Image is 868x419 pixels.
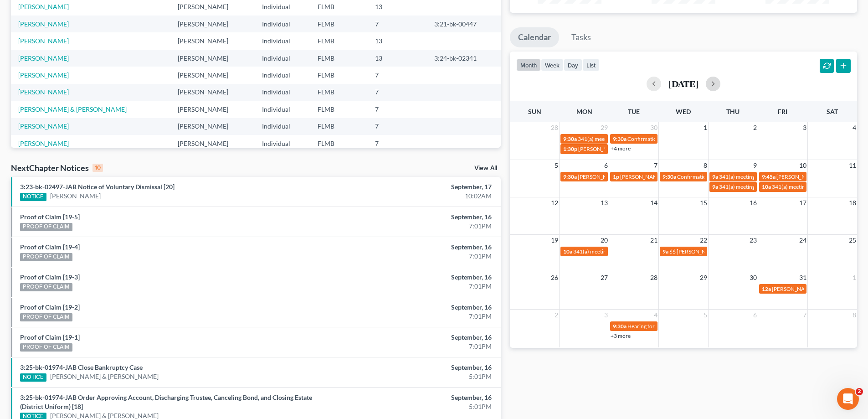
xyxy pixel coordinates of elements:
span: Fri [778,108,787,115]
span: 15 [699,197,708,208]
span: 10 [798,160,807,171]
td: Individual [255,84,310,101]
button: week [541,59,564,71]
div: 7:01PM [340,312,492,321]
span: $$ [PERSON_NAME] owes a check $375.00 [669,248,773,255]
td: [PERSON_NAME] [170,101,255,118]
span: 29 [600,122,609,133]
span: 9:30a [563,135,577,142]
span: 9:45a [762,173,776,180]
span: 28 [649,272,658,283]
a: 3:23-bk-02497-JAB Notice of Voluntary Dismissal [20] [20,183,175,191]
span: 10a [762,183,771,190]
td: [PERSON_NAME] [170,16,255,32]
span: 31 [798,272,807,283]
span: 27 [600,272,609,283]
span: 24 [798,235,807,246]
span: 341(a) meeting for [PERSON_NAME] [578,135,666,142]
a: [PERSON_NAME] [18,88,69,96]
a: Proof of Claim [19-2] [20,303,80,311]
td: 13 [368,32,427,49]
td: [PERSON_NAME] [170,32,255,49]
span: 10a [563,248,572,255]
td: FLMB [310,84,368,101]
span: 9 [752,160,758,171]
span: 341(a) meeting for [PERSON_NAME] [719,173,807,180]
td: Individual [255,67,310,83]
span: 30 [749,272,758,283]
div: 7:01PM [340,222,492,231]
span: 8 [852,310,857,321]
span: 2 [554,310,559,321]
a: [PERSON_NAME] & [PERSON_NAME] [18,105,127,113]
span: 19 [550,235,559,246]
span: 25 [848,235,857,246]
span: 2 [856,388,863,395]
div: 5:01PM [340,372,492,381]
div: September, 16 [340,212,492,222]
a: Calendar [510,27,559,47]
td: Individual [255,101,310,118]
span: 341(a) meeting for [PERSON_NAME] [719,183,807,190]
a: [PERSON_NAME] [18,37,69,45]
a: +4 more [611,145,631,152]
div: 10 [92,164,103,172]
td: [PERSON_NAME] [170,67,255,83]
span: 21 [649,235,658,246]
span: 23 [749,235,758,246]
div: September, 16 [340,303,492,312]
span: 8 [703,160,708,171]
span: 4 [852,122,857,133]
span: 9a [712,183,718,190]
td: 7 [368,101,427,118]
div: September, 17 [340,182,492,191]
a: 3:25-bk-01974-JAB Order Approving Account, Discharging Trustee, Canceling Bond, and Closing Estat... [20,393,312,410]
span: 6 [603,160,609,171]
span: Tue [628,108,640,115]
a: Proof of Claim [19-3] [20,273,80,281]
td: 3:24-bk-02341 [427,50,501,67]
td: [PERSON_NAME] [170,118,255,135]
td: [PERSON_NAME] [170,50,255,67]
div: NextChapter Notices [11,162,103,173]
td: Individual [255,118,310,135]
h2: [DATE] [668,79,699,88]
span: 7 [653,160,658,171]
a: Proof of Claim [19-4] [20,243,80,251]
a: Proof of Claim [19-5] [20,213,80,221]
span: 16 [749,197,758,208]
a: Tasks [563,27,599,47]
td: 7 [368,118,427,135]
span: 5 [703,310,708,321]
span: Mon [576,108,592,115]
div: September, 16 [340,333,492,342]
span: 30 [649,122,658,133]
span: 9a [663,248,668,255]
div: PROOF OF CLAIM [20,283,72,291]
td: FLMB [310,16,368,32]
span: 28 [550,122,559,133]
a: View All [474,165,497,171]
td: FLMB [310,50,368,67]
td: 7 [368,16,427,32]
span: 20 [600,235,609,246]
span: 3 [603,310,609,321]
span: 9:30a [663,173,676,180]
span: 4 [653,310,658,321]
span: 1 [852,272,857,283]
span: Hearing for Oakcies [PERSON_NAME] and [PERSON_NAME] [627,323,772,330]
span: 17 [798,197,807,208]
span: [PERSON_NAME] and [PERSON_NAME] will discussion [620,173,752,180]
span: [PERSON_NAME] FC Hearing-[GEOGRAPHIC_DATA] [578,145,706,152]
span: 6 [752,310,758,321]
span: 11 [848,160,857,171]
a: [PERSON_NAME] [18,20,69,28]
td: Individual [255,135,310,152]
span: 9a [712,173,718,180]
td: Individual [255,32,310,49]
span: 3 [802,122,807,133]
span: 7 [802,310,807,321]
td: 3:21-bk-00447 [427,16,501,32]
td: FLMB [310,118,368,135]
a: [PERSON_NAME] [18,3,69,10]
